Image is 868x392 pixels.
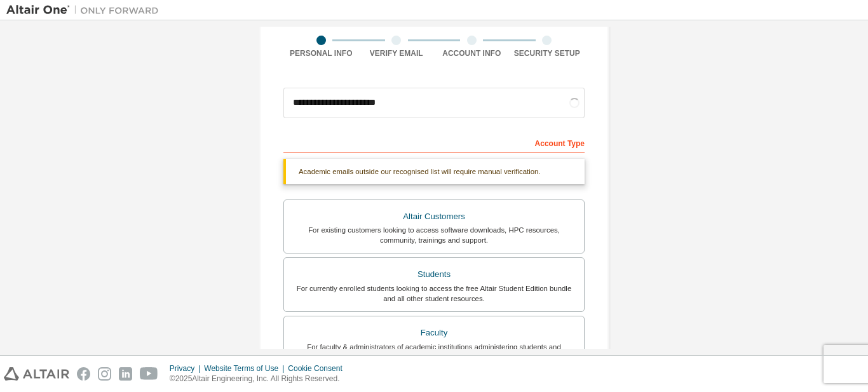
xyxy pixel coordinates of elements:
div: Website Terms of Use [204,363,288,374]
div: Privacy [170,363,204,374]
img: instagram.svg [98,367,111,381]
p: © 2025 Altair Engineering, Inc. All Rights Reserved. [170,374,350,384]
div: Altair Customers [292,208,576,226]
div: Cookie Consent [288,363,349,374]
div: Personal Info [283,48,359,58]
div: For existing customers looking to access software downloads, HPC resources, community, trainings ... [292,225,576,245]
img: linkedin.svg [119,367,132,381]
div: Account Info [434,48,510,58]
img: youtube.svg [140,367,158,381]
div: Faculty [292,324,576,342]
div: Account Type [283,132,585,152]
div: Verify Email [359,48,435,58]
div: For currently enrolled students looking to access the free Altair Student Edition bundle and all ... [292,283,576,304]
img: altair_logo.svg [4,367,69,381]
div: Academic emails outside our recognised list will require manual verification. [283,159,585,184]
div: Students [292,266,576,283]
div: For faculty & administrators of academic institutions administering students and accessing softwa... [292,342,576,362]
div: Security Setup [510,48,585,58]
img: Altair One [6,4,165,17]
img: facebook.svg [77,367,90,381]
